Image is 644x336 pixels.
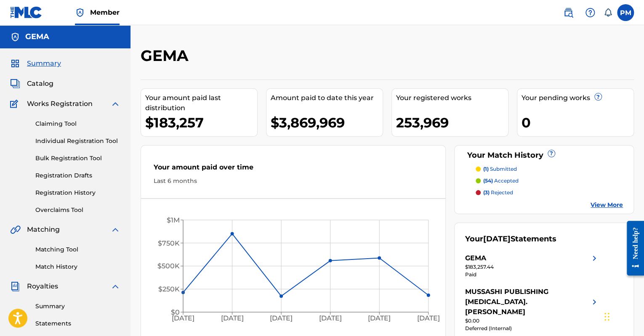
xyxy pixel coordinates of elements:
[35,319,120,328] a: Statements
[483,166,489,172] span: (1)
[172,314,194,322] tspan: [DATE]
[171,308,180,316] tspan: $0
[10,225,21,235] img: Matching
[35,302,120,311] a: Summary
[465,253,486,263] div: GEMA
[158,239,180,247] tspan: $750K
[154,177,433,185] div: Last 6 months
[483,189,490,196] span: (3)
[595,93,601,100] span: ?
[110,99,120,109] img: expand
[396,113,508,132] div: 253,969
[522,93,633,103] div: Your pending works
[271,93,383,103] div: Amount paid to date this year
[10,79,53,89] a: CatalogCatalog
[465,150,623,161] div: Your Match History
[465,287,599,332] a: MUSSASHI PUBLISHING [MEDICAL_DATA]. [PERSON_NAME]right chevron icon$0.00Deferred (Internal)
[465,317,599,325] div: $0.00
[617,4,634,21] div: User Menu
[35,262,120,271] a: Match History
[154,162,433,177] div: Your amount paid over time
[10,58,20,69] img: Summary
[602,296,644,336] iframe: Chat Widget
[319,314,342,322] tspan: [DATE]
[396,93,508,103] div: Your registered works
[27,79,53,89] span: Catalog
[221,314,244,322] tspan: [DATE]
[141,46,193,65] h2: GEMA
[10,79,20,89] img: Catalog
[522,113,633,132] div: 0
[589,253,599,263] img: right chevron icon
[465,287,589,317] div: MUSSASHI PUBLISHING [MEDICAL_DATA]. [PERSON_NAME]
[476,189,623,196] a: (3) rejected
[483,234,511,243] span: [DATE]
[563,8,573,18] img: search
[110,225,120,235] img: expand
[27,225,60,235] span: Matching
[270,314,293,322] tspan: [DATE]
[602,296,644,336] div: Chat-Widget
[10,58,61,69] a: SummarySummary
[368,314,391,322] tspan: [DATE]
[604,304,609,329] div: Ziehen
[10,281,20,291] img: Royalties
[10,6,43,19] img: MLC Logo
[10,32,20,42] img: Accounts
[145,93,257,113] div: Your amount paid last distribution
[585,8,595,18] img: help
[10,99,21,109] img: Works Registration
[35,137,120,146] a: Individual Registration Tool
[271,113,383,132] div: $3,869,969
[90,8,120,17] span: Member
[548,150,555,157] span: ?
[465,233,556,245] div: Your Statements
[27,281,58,291] span: Royalties
[560,4,577,21] a: Public Search
[591,201,623,209] a: View More
[35,245,120,254] a: Matching Tool
[465,271,599,278] div: Paid
[476,165,623,173] a: (1) submitted
[35,171,120,180] a: Registration Drafts
[465,263,599,271] div: $183,257.44
[476,177,623,185] a: (54) accepted
[483,189,513,196] p: rejected
[620,214,644,282] iframe: Resource Center
[483,177,519,185] p: accepted
[582,4,599,21] div: Help
[35,154,120,163] a: Bulk Registration Tool
[483,177,493,184] span: (54)
[604,8,612,17] div: Notifications
[25,32,49,42] h5: GEMA
[157,262,180,270] tspan: $500K
[483,165,517,173] p: submitted
[110,281,120,291] img: expand
[589,287,599,317] img: right chevron icon
[35,206,120,214] a: Overclaims Tool
[145,113,257,132] div: $183,257
[465,325,599,332] div: Deferred (Internal)
[27,58,61,69] span: Summary
[417,314,440,322] tspan: [DATE]
[465,253,599,278] a: GEMAright chevron icon$183,257.44Paid
[35,119,120,128] a: Claiming Tool
[167,216,180,224] tspan: $1M
[35,188,120,197] a: Registration History
[75,8,85,18] img: Top Rightsholder
[27,99,93,109] span: Works Registration
[158,285,180,293] tspan: $250K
